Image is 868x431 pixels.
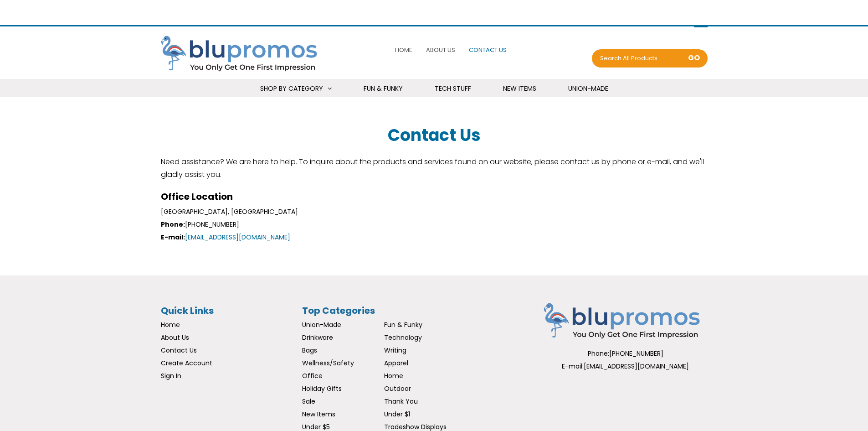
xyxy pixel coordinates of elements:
span: [PHONE_NUMBER] [185,220,239,229]
span: Fun & Funky [364,84,403,93]
a: Fun & Funky [384,320,422,329]
a: Home [393,40,415,60]
a: Shop By Category [249,79,343,99]
p: Need assistance? We are here to help. To inquire about the products and services found on our web... [161,156,708,181]
a: Create Account [161,358,212,368]
span: New Items [503,84,536,93]
a: [EMAIL_ADDRESS][DOMAIN_NAME] [584,362,689,371]
h3: Office Location [161,120,708,203]
a: Union-Made [302,320,341,329]
span: Union-Made [568,84,608,93]
span: Contact Us [469,46,507,54]
span: Home [395,46,412,54]
h1: Contact Us [161,129,708,142]
h3: Quick Links [161,303,298,318]
img: Blupromos LLC's Logo [161,36,325,73]
span: About Us [426,46,455,54]
a: Contact Us [161,346,197,355]
a: About Us [424,40,457,60]
a: Tech Stuff [423,79,483,99]
span: Shop By Category [260,84,323,93]
a: Union-Made [557,79,620,99]
span: E-mail: [562,362,584,371]
a: Apparel [384,358,408,368]
a: Wellness/Safety [302,358,354,368]
span: [GEOGRAPHIC_DATA], [GEOGRAPHIC_DATA] [161,207,298,216]
a: Drinkware [302,333,333,342]
span: Phone: [161,220,185,229]
a: [EMAIL_ADDRESS][DOMAIN_NAME] [185,233,290,242]
img: Blupromos LLC's Logo [544,303,708,340]
a: New Items [492,79,548,99]
a: Fun & Funky [352,79,414,99]
a: Writing [384,346,406,355]
a: About Us [161,333,189,342]
a: Bags [302,346,317,355]
a: Home [161,320,180,329]
span: E-mail: [161,233,185,242]
span: Tech Stuff [435,84,471,93]
span: [PHONE_NUMBER] [609,349,663,358]
a: Contact Us [467,40,509,60]
h3: Top Categories [302,303,466,318]
a: Technology [384,333,422,342]
span: Phone: [588,349,609,358]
